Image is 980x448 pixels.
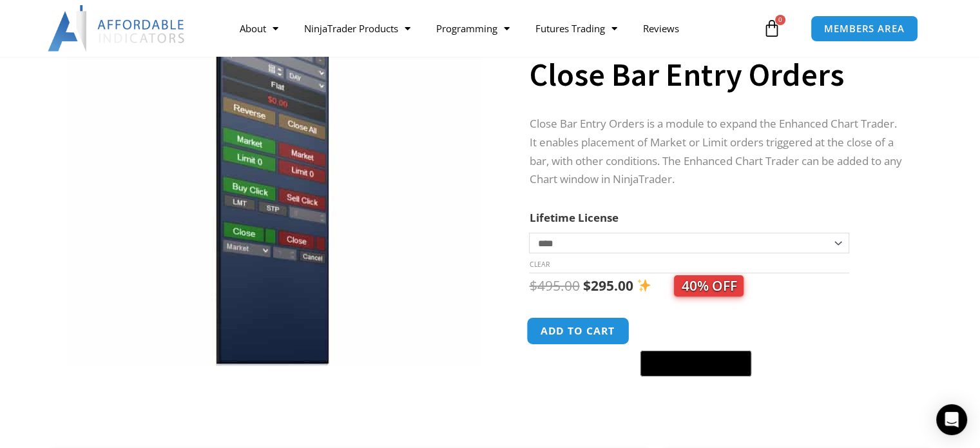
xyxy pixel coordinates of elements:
[48,5,186,52] img: LogoAI | Affordable Indicators – NinjaTrader
[936,404,967,435] div: Open Intercom Messenger
[674,275,744,297] span: 40% OFF
[582,277,590,295] span: $
[529,385,905,396] iframe: PayPal Message 1
[630,14,692,43] a: Reviews
[227,14,291,43] a: About
[523,14,630,43] a: Futures Trading
[529,277,579,295] bdi: 495.00
[824,24,905,34] span: MEMBERS AREA
[640,351,751,376] button: Buy with GPay
[811,15,918,42] a: MEMBERS AREA
[638,316,754,347] iframe: Secure express checkout frame
[529,260,549,269] a: Clear options
[67,10,481,366] img: CloseBarOrders | Affordable Indicators – NinjaTrader
[527,317,630,345] button: Add to cart
[529,210,618,225] label: Lifetime License
[529,277,537,295] span: $
[744,10,800,47] a: 0
[529,52,905,97] h1: Close Bar Entry Orders
[775,15,785,25] span: 0
[227,14,760,43] nav: Menu
[637,278,651,292] img: ✨
[529,115,905,190] p: Close Bar Entry Orders is a module to expand the Enhanced Chart Trader. It enables placement of M...
[291,14,423,43] a: NinjaTrader Products
[423,14,523,43] a: Programming
[582,277,633,295] bdi: 295.00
